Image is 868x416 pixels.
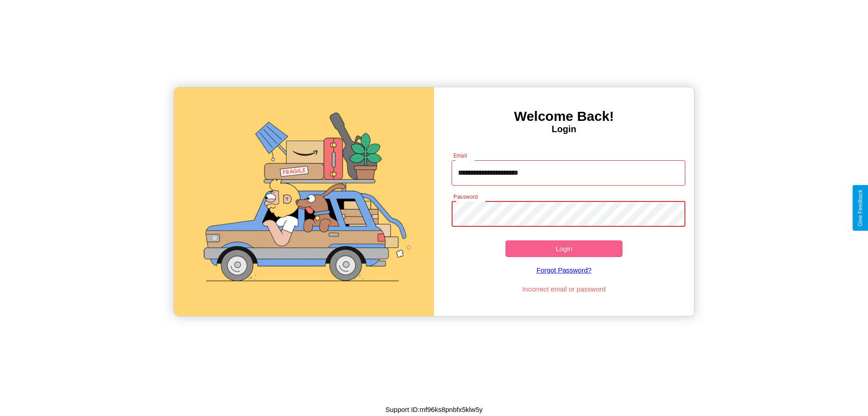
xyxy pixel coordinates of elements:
[857,190,863,226] div: Give Feedback
[505,240,623,257] button: Login
[434,109,694,124] h3: Welcome Back!
[385,403,482,416] p: Support ID: mf96ks8pnbfx5klw5y
[453,152,467,159] label: Email
[434,124,694,134] h4: Login
[447,257,681,283] a: Forgot Password?
[453,193,477,201] label: Password
[447,283,681,295] p: Incorrect email or password
[174,87,434,316] img: gif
